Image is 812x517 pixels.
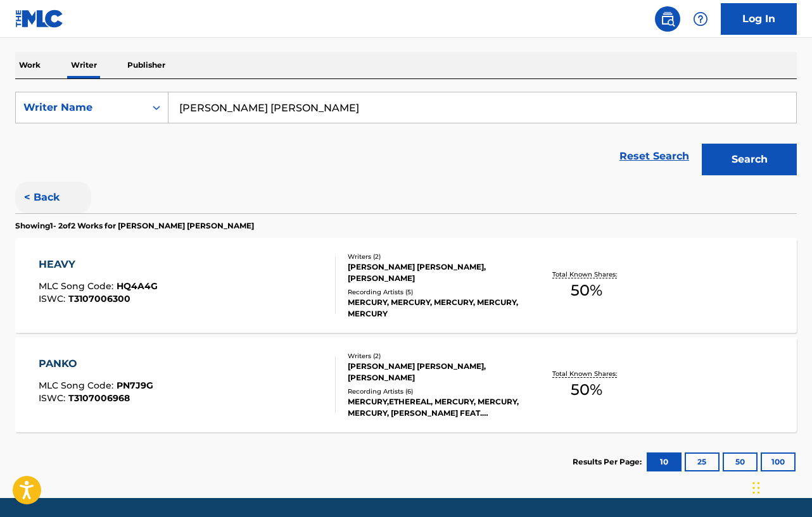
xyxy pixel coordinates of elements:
span: T3107006968 [68,392,130,404]
span: HQ4A4G [117,280,158,292]
p: Publisher [124,52,169,78]
button: 100 [761,452,796,471]
iframe: Chat Widget [749,456,812,517]
div: Writers ( 2 ) [348,351,521,361]
p: Total Known Shares: [552,270,620,279]
div: [PERSON_NAME] [PERSON_NAME], [PERSON_NAME] [348,361,521,383]
div: Drag [752,469,760,507]
div: Recording Artists ( 5 ) [348,287,521,297]
img: search [660,11,675,27]
div: Recording Artists ( 6 ) [348,387,521,396]
button: 25 [685,452,720,471]
p: Total Known Shares: [552,369,620,378]
div: MERCURY,ETHEREAL, MERCURY, MERCURY, MERCURY, [PERSON_NAME] FEAT. ETHEREAL [348,396,521,419]
span: ISWC : [39,392,68,404]
a: Reset Search [613,142,695,170]
p: Results Per Page: [573,456,645,468]
div: MERCURY, MERCURY, MERCURY, MERCURY, MERCURY [348,297,521,320]
button: < Back [15,182,91,213]
a: Log In [721,3,797,35]
div: [PERSON_NAME] [PERSON_NAME], [PERSON_NAME] [348,261,521,284]
span: PN7J9G [117,380,153,391]
form: Search Form [15,92,797,182]
span: ISWC : [39,293,68,304]
div: Writers ( 2 ) [348,252,521,261]
span: MLC Song Code : [39,280,117,292]
div: Writer Name [23,100,137,115]
button: 50 [723,452,758,471]
div: Help [688,6,713,32]
img: help [693,11,708,27]
span: MLC Song Code : [39,380,117,391]
div: PANKO [39,356,153,371]
button: 10 [647,452,682,471]
a: PANKOMLC Song Code:PN7J9GISWC:T3107006968Writers (2)[PERSON_NAME] [PERSON_NAME], [PERSON_NAME]Rec... [15,337,797,432]
div: HEAVY [39,257,158,272]
span: T3107006300 [68,293,130,304]
p: Showing 1 - 2 of 2 Works for [PERSON_NAME] [PERSON_NAME] [15,220,254,232]
img: MLC Logo [15,9,64,28]
p: Work [15,52,44,78]
a: HEAVYMLC Song Code:HQ4A4GISWC:T3107006300Writers (2)[PERSON_NAME] [PERSON_NAME], [PERSON_NAME]Rec... [15,238,797,333]
button: Search [702,144,797,175]
span: 50 % [571,279,602,302]
span: 50 % [571,378,602,401]
a: Public Search [655,6,680,32]
p: Writer [67,52,101,78]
